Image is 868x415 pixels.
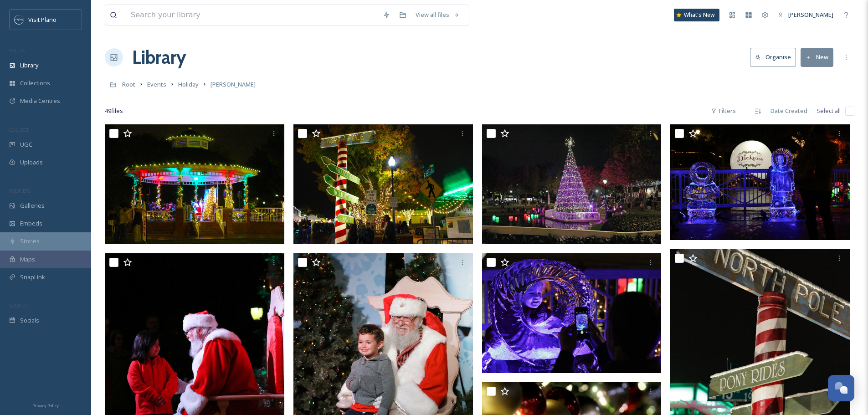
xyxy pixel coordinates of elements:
button: Open Chat [828,375,854,401]
span: Maps [20,255,35,264]
span: Stories [20,237,40,246]
span: Uploads [20,158,43,167]
a: What's New [674,9,719,21]
span: [PERSON_NAME] [211,80,256,88]
a: View all files [411,6,464,24]
a: Library [132,44,186,71]
img: Dickens in Downtown Plano.jpg [670,124,850,240]
span: SnapLink [20,273,45,282]
span: Root [122,80,135,88]
span: [PERSON_NAME] [788,10,833,19]
a: Organise [750,48,801,67]
img: images.jpeg [15,15,24,24]
span: Galleries [20,201,45,210]
span: Media Centres [20,97,60,105]
span: Holiday [178,80,199,88]
img: Dickens in Downtown Plano.jpg [482,253,662,373]
input: Search your library [126,5,378,25]
span: MEDIA [9,47,25,54]
a: Root [122,79,135,90]
a: Privacy Policy [32,400,59,410]
a: [PERSON_NAME] [773,6,838,24]
div: Filters [706,102,740,120]
span: Privacy Policy [32,403,59,409]
img: Dickens in Downtown Plano.jpg [293,124,473,244]
span: UGC [20,140,32,149]
span: Select all [817,107,841,115]
a: Events [147,79,166,90]
span: Collections [20,79,50,87]
span: 49 file s [105,107,123,115]
span: Embeds [20,219,42,228]
span: Library [20,61,38,70]
span: SOCIALS [9,302,27,309]
img: Dickens in Downtown Plano.jpg [105,124,284,244]
button: New [801,48,833,67]
span: COLLECT [9,126,29,133]
a: [PERSON_NAME] [211,79,256,90]
div: Date Created [766,102,812,120]
span: Visit Plano [28,15,56,24]
span: WIDGETS [9,187,30,194]
img: Dickens in Downtown Plano.jpg [482,124,662,244]
a: Holiday [178,79,199,90]
button: Organise [750,48,796,67]
span: Events [147,80,166,88]
span: Socials [20,316,39,325]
